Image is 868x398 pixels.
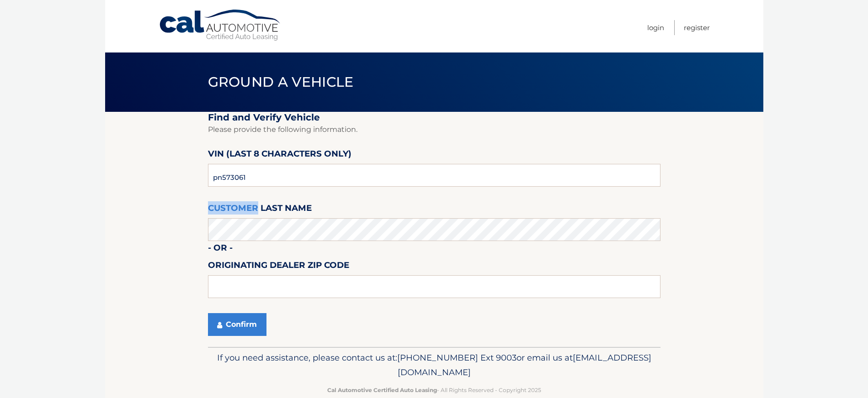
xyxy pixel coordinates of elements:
p: - All Rights Reserved - Copyright 2025 [214,385,655,395]
h2: Find and Verify Vehicle [208,112,660,123]
p: Please provide the following information. [208,123,660,136]
label: Customer Last Name [208,201,312,218]
span: Ground a Vehicle [208,73,354,90]
strong: Cal Automotive Certified Auto Leasing [327,387,437,393]
span: [PHONE_NUMBER] Ext 9003 [397,352,517,363]
button: Confirm [208,313,266,336]
a: Login [647,20,664,35]
label: - or - [208,241,233,258]
label: VIN (last 8 characters only) [208,147,351,164]
p: If you need assistance, please contact us at: or email us at [214,351,655,380]
a: Register [684,20,710,35]
a: Cal Automotive [159,9,282,42]
label: Originating Dealer Zip Code [208,258,349,275]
